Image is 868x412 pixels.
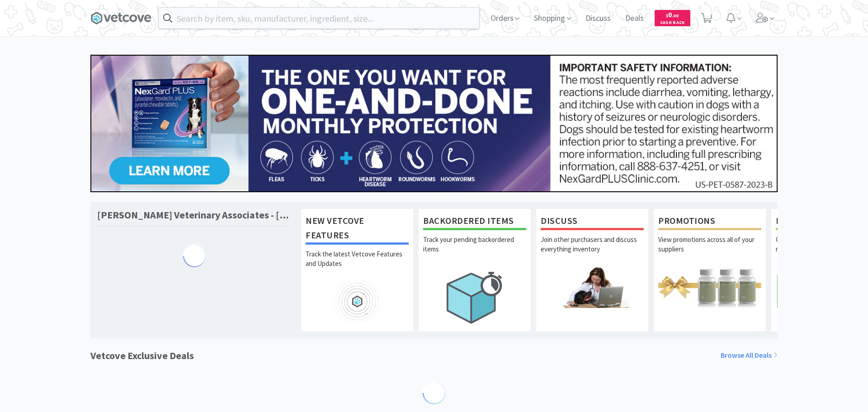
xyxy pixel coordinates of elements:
[658,235,761,266] p: View promotions across all of your suppliers
[90,348,194,364] h1: Vetcove Exclusive Deals
[658,213,761,230] h1: Promotions
[306,281,409,322] img: hero_feature_roadmap.png
[97,208,292,222] h1: [PERSON_NAME] Veterinary Associates - [PERSON_NAME]
[672,13,679,19] span: . 00
[418,208,531,331] a: Backordered ItemsTrack your pending backordered items
[541,266,644,308] img: hero_discuss.png
[653,208,766,331] a: PromotionsView promotions across all of your suppliers
[622,14,647,23] a: Deals
[655,6,690,30] a: $0.00Cash Back
[541,235,644,266] p: Join other purchasers and discuss everything inventory
[666,13,668,19] span: $
[660,20,685,26] span: Cash Back
[658,266,761,308] img: hero_promotions.png
[306,249,409,281] p: Track the latest Vetcove Features and Updates
[423,266,526,328] img: hero_backorders.png
[306,213,409,245] h1: New Vetcove Features
[666,10,679,19] span: 0
[536,208,649,331] a: DiscussJoin other purchasers and discuss everything inventory
[582,14,614,23] a: Discuss
[721,350,778,361] a: Browse All Deals
[423,213,526,230] h1: Backordered Items
[541,213,644,230] h1: Discuss
[423,235,526,266] p: Track your pending backordered items
[159,8,479,28] input: Search by item, sku, manufacturer, ingredient, size...
[301,208,414,331] a: New Vetcove FeaturesTrack the latest Vetcove Features and Updates
[90,55,778,192] img: 24562ba5414042f391a945fa418716b7_350.jpg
